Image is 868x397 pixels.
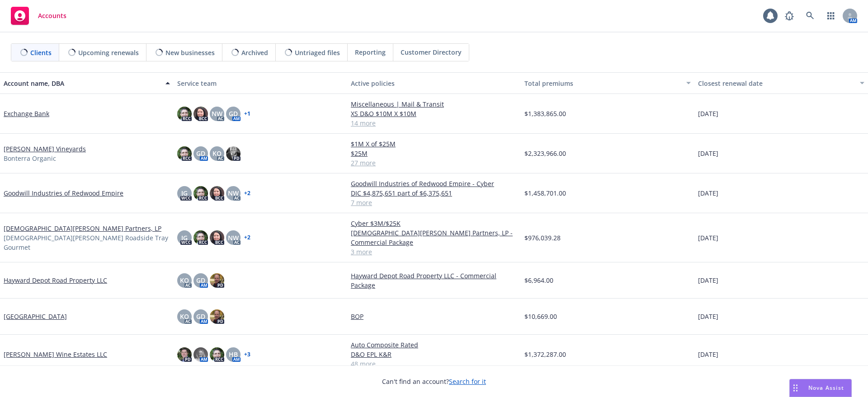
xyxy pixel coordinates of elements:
span: Accounts [38,12,66,19]
img: photo [177,107,192,121]
a: Hayward Depot Road Property LLC [4,276,107,285]
span: JG [181,233,188,243]
span: GD [196,149,205,158]
span: $1,458,701.00 [524,188,566,198]
span: $10,669.00 [524,312,557,321]
a: Miscellaneous | Mail & Transit [351,99,517,109]
img: photo [210,230,224,245]
a: [DEMOGRAPHIC_DATA][PERSON_NAME] Partners, LP [4,224,161,233]
span: Upcoming renewals [78,48,139,57]
a: Hayward Depot Road Property LLC - Commercial Package [351,271,517,290]
span: [DATE] [698,276,718,285]
a: Goodwill Industries of Redwood Empire - Cyber [351,179,517,188]
a: Goodwill Industries of Redwood Empire [4,188,123,198]
img: photo [177,347,192,362]
div: Drag to move [790,379,801,397]
img: photo [210,347,224,362]
span: JG [181,188,188,198]
span: [DEMOGRAPHIC_DATA][PERSON_NAME] Roadside Tray Gourmet [4,233,170,252]
a: Switch app [822,7,840,25]
a: [PERSON_NAME] Wine Estates LLC [4,350,107,359]
img: photo [210,186,224,201]
span: $2,323,966.00 [524,149,566,158]
span: KO [180,276,189,285]
span: [DATE] [698,312,718,321]
a: Auto Composite Rated [351,340,517,350]
span: HB [229,350,238,359]
button: Closest renewal date [694,72,868,94]
a: + 2 [244,235,250,240]
span: KO [180,312,189,321]
a: D&O EPL K&R [351,350,517,359]
span: GD [229,109,238,118]
img: photo [193,186,208,201]
span: [DATE] [698,109,718,118]
a: 48 more [351,359,517,369]
a: 3 more [351,247,517,257]
span: $1,372,287.00 [524,350,566,359]
span: $976,039.28 [524,233,561,243]
div: Account name, DBA [4,79,160,88]
span: [DATE] [698,188,718,198]
img: photo [226,146,241,161]
span: Untriaged files [295,48,340,57]
a: Exchange Bank [4,109,49,118]
span: [DATE] [698,149,718,158]
span: $6,964.00 [524,276,553,285]
button: Nova Assist [789,379,852,397]
a: Report a Bug [780,7,798,25]
a: + 1 [244,111,250,117]
img: photo [210,309,224,324]
button: Service team [174,72,347,94]
a: 7 more [351,198,517,207]
span: NW [228,233,239,243]
button: Active policies [347,72,521,94]
img: photo [210,273,224,288]
a: Search for it [449,377,486,386]
span: $1,383,865.00 [524,109,566,118]
span: [DATE] [698,350,718,359]
button: Total premiums [521,72,694,94]
span: [DATE] [698,233,718,243]
span: GD [196,276,205,285]
span: New businesses [165,48,215,57]
a: Cyber $3M/$25K [351,219,517,228]
a: [GEOGRAPHIC_DATA] [4,312,67,321]
span: Archived [241,48,268,57]
a: + 3 [244,352,250,357]
a: [PERSON_NAME] Vineyards [4,144,86,154]
a: [DEMOGRAPHIC_DATA][PERSON_NAME] Partners, LP - Commercial Package [351,228,517,247]
img: photo [193,347,208,362]
span: NW [212,109,222,118]
a: 27 more [351,158,517,168]
a: DIC $4,875,651 part of $6,375,651 [351,188,517,198]
span: Can't find an account? [382,377,486,386]
div: Total premiums [524,79,681,88]
span: Bonterra Organic [4,154,56,163]
span: Reporting [355,47,386,57]
a: $25M [351,149,517,158]
div: Service team [177,79,344,88]
a: $1M X of $25M [351,139,517,149]
span: Nova Assist [808,384,844,392]
img: photo [193,230,208,245]
a: Accounts [7,3,70,28]
a: BOP [351,312,517,321]
a: XS D&O $10M X $10M [351,109,517,118]
div: Active policies [351,79,517,88]
span: KO [212,149,222,158]
a: + 2 [244,191,250,196]
span: GD [196,312,205,321]
a: Search [801,7,819,25]
span: Clients [30,48,52,57]
div: Closest renewal date [698,79,854,88]
span: NW [228,188,239,198]
span: Customer Directory [401,47,462,57]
